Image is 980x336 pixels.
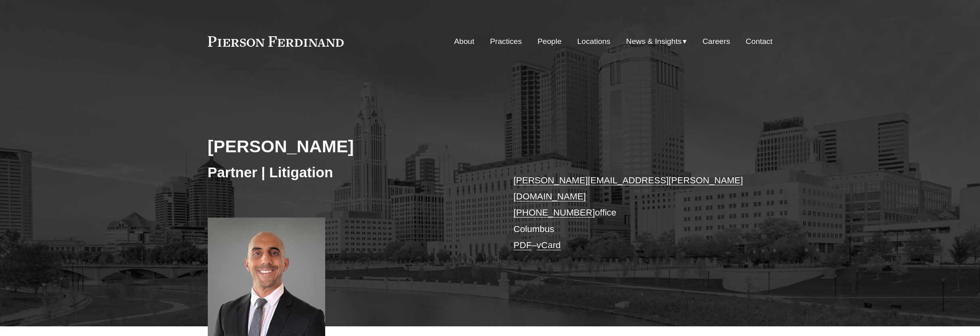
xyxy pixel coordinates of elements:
[208,136,490,157] h2: [PERSON_NAME]
[490,34,522,49] a: Practices
[514,240,532,250] a: PDF
[746,34,772,49] a: Contact
[514,175,743,201] a: [PERSON_NAME][EMAIL_ADDRESS][PERSON_NAME][DOMAIN_NAME]
[577,34,610,49] a: Locations
[537,34,562,49] a: People
[702,34,730,49] a: Careers
[626,34,687,49] a: folder dropdown
[537,240,561,250] a: vCard
[626,35,682,49] span: News & Insights
[208,164,490,181] h3: Partner | Litigation
[514,172,749,254] p: office Columbus –
[454,34,474,49] a: About
[514,207,595,218] a: [PHONE_NUMBER]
